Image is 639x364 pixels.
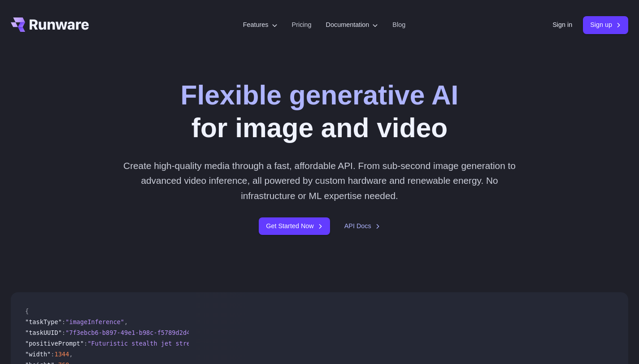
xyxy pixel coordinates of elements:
span: "imageInference" [65,318,124,325]
a: Sign in [552,20,572,30]
span: : [62,329,65,336]
span: , [124,318,128,325]
span: : [62,318,65,325]
span: "taskUUID" [25,329,62,336]
span: "positivePrompt" [25,340,84,347]
label: Features [243,20,278,30]
span: "width" [25,351,51,358]
span: "taskType" [25,318,62,325]
a: Get Started Now [259,217,330,235]
span: : [51,351,54,358]
span: : [84,340,87,347]
strong: Flexible generative AI [181,80,459,110]
span: "7f3ebcb6-b897-49e1-b98c-f5789d2d40d7" [65,329,205,336]
a: Sign up [583,16,628,34]
a: API Docs [344,221,380,231]
h1: for image and video [181,79,459,144]
a: Go to / [11,17,89,32]
span: { [25,308,29,315]
span: , [69,351,73,358]
span: 1344 [54,351,69,358]
p: Create high-quality media through a fast, affordable API. From sub-second image generation to adv... [122,158,517,203]
span: "Futuristic stealth jet streaking through a neon-lit cityscape with glowing purple exhaust" [87,340,422,347]
a: Pricing [292,20,312,30]
label: Documentation [326,20,378,30]
a: Blog [392,20,405,30]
